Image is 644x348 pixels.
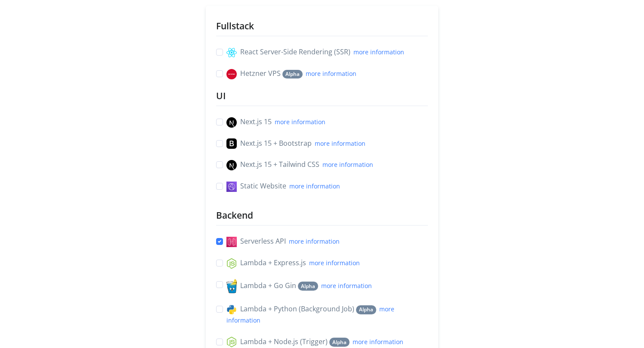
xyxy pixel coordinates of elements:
[226,116,325,128] label: Next.js 15
[353,338,403,346] a: more information
[226,138,365,149] label: Next.js 15 + Bootstrap
[298,282,318,291] span: Alpha
[226,258,237,269] img: svg%3e
[226,47,404,58] label: React Server-Side Rendering (SSR)
[226,160,237,170] img: svg%3e
[275,118,325,126] a: more information
[226,181,340,192] label: Static Website
[356,305,376,314] span: Alpha
[226,279,237,294] img: go_gin.png
[226,68,356,79] label: Hetzner VPS
[321,282,372,290] a: more information
[306,69,356,78] a: more information
[226,237,237,247] img: svg%3e
[226,304,428,326] label: Lambda + Python (Background Job)
[226,337,237,347] img: nodejs.svg
[216,90,428,102] h2: UI
[289,182,340,190] a: more information
[282,70,303,79] span: Alpha
[309,259,360,267] a: more information
[216,20,428,32] h2: Fullstack
[226,159,373,170] label: Next.js 15 + Tailwind CSS
[226,236,340,247] label: Serverless API
[226,182,237,192] img: svg%3e
[226,138,237,149] img: svg%3e
[226,336,403,348] label: Lambda + Node.js (Trigger)
[216,209,428,222] h2: Backend
[226,69,237,79] img: hetzner.svg
[289,237,340,245] a: more information
[315,139,365,147] a: more information
[353,48,404,56] a: more information
[226,279,372,294] label: Lambda + Go Gin
[226,47,237,58] img: svg%3e
[329,338,350,347] span: Alpha
[226,117,237,128] img: svg%3e
[226,304,237,315] img: python.svg
[322,160,373,169] a: more information
[226,257,360,269] label: Lambda + Express.js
